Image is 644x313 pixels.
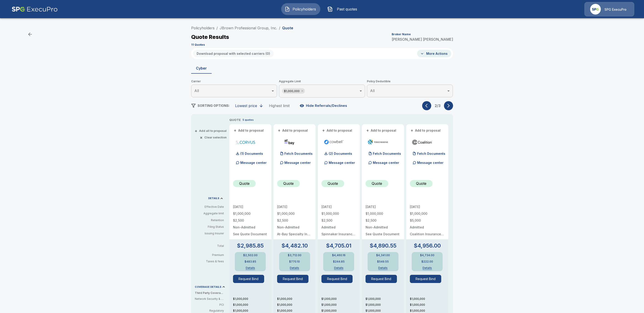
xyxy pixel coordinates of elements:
button: +Add all to proposal [195,129,227,132]
button: Past quotes IconPast quotes [324,3,363,15]
p: $1,000,000 [366,297,404,301]
p: Fetch Documents [373,152,401,155]
p: $1,000,000 [233,303,271,307]
p: Quote [372,181,382,186]
p: $2,985.85 [237,243,264,248]
p: $1,000,000 [277,303,316,307]
p: Quote [283,181,294,186]
p: [DATE] [277,205,312,208]
p: $4,482.10 [281,243,308,248]
p: $1,000,000 [321,212,356,215]
p: Message center [284,160,311,165]
p: $2,500 [233,219,268,222]
p: $2,500 [321,219,356,222]
img: Past quotes Icon [327,6,333,12]
p: $4,734.00 [420,254,434,257]
button: Policyholders IconPolicyholders [281,3,320,15]
img: tmhcccyber [367,139,388,145]
li: / [216,25,218,31]
button: Details [418,267,436,269]
div: Lowest price [235,103,257,108]
p: $1,000,000 [321,309,360,313]
p: (1) Documents [240,152,263,155]
p: $1,000,000 [277,309,316,313]
span: × [200,136,203,139]
img: Policyholders Icon [285,6,290,12]
p: 2 / 3 [433,104,442,108]
p: Quote Results [191,34,229,40]
p: $244.85 [333,260,345,263]
p: $1,000,000 [410,212,445,215]
p: Total [195,245,228,247]
p: $1,000,000 [366,303,404,307]
button: Request Bind [277,275,308,283]
p: QUOTE [229,118,241,122]
span: Request Bind [410,275,445,283]
span: Past quotes [335,6,360,12]
p: (2) Documents [329,152,352,155]
span: All [370,88,375,93]
span: + [411,129,413,132]
p: $2,502.00 [243,254,258,257]
button: +Add to proposal [366,128,397,133]
span: Request Bind [277,275,312,283]
span: + [278,129,281,132]
span: Request Bind [366,275,400,283]
span: SORTING OPTIONS: [198,104,230,108]
p: $1,000,000 [321,303,360,307]
span: All [194,88,199,93]
p: $549.55 [377,260,389,263]
p: SPG ExecuPro [604,7,626,12]
p: Admitted [410,226,445,229]
p: Quote [239,181,250,186]
span: Request Bind [321,275,356,283]
span: Aggregate Limit [279,79,365,84]
span: + [195,129,197,132]
p: Issuing Insurer [195,231,224,235]
button: +Add to proposal [277,128,309,133]
button: Download proposal with selected carriers (0) [193,50,274,57]
p: Third Party Coverage [195,291,228,295]
span: + [234,129,236,132]
button: Details [286,267,304,269]
p: Network Security & Privacy Liability [195,297,224,301]
p: Quote [282,26,293,30]
p: $1,000,000 [366,212,400,215]
button: Details [241,267,259,269]
p: Coalition Insurance Solutions [410,233,445,236]
span: + [366,129,369,132]
p: [DATE] [366,205,400,208]
p: At-Bay Specialty Insurance Company [277,233,312,236]
button: +Add to proposal [321,128,353,133]
p: $1,000,000 [277,297,316,301]
p: $2,500 [277,219,312,222]
p: Quote [416,181,426,186]
button: Details [374,267,392,269]
nav: breadcrumb [191,25,293,31]
p: [PERSON_NAME] [PERSON_NAME] [392,38,453,41]
a: Agency IconSPG ExecuPro [584,2,634,16]
p: $1,000,000 [410,309,448,313]
p: Filing Status [195,225,224,229]
p: $5,000 [410,219,445,222]
p: $4,460.16 [332,254,346,257]
p: $1,000,000 [277,212,312,215]
img: coalitioncyberadmitted [412,139,433,145]
div: $1,000,000 [282,88,305,94]
button: Request Bind [321,275,353,283]
button: Hide Referrals/Declines [299,101,349,110]
p: DETAILS [208,197,219,200]
span: + [322,129,325,132]
p: $222.00 [421,260,433,263]
button: More Actions [417,50,451,57]
button: Request Bind [410,275,441,283]
img: cowbellp100 [323,139,344,145]
p: PCI [195,303,224,307]
p: Message center [373,160,399,165]
p: $1,000,000 [233,297,271,301]
span: Request Bind [233,275,268,283]
p: $1,000,000 [366,309,404,313]
a: Policyholders [191,26,215,30]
